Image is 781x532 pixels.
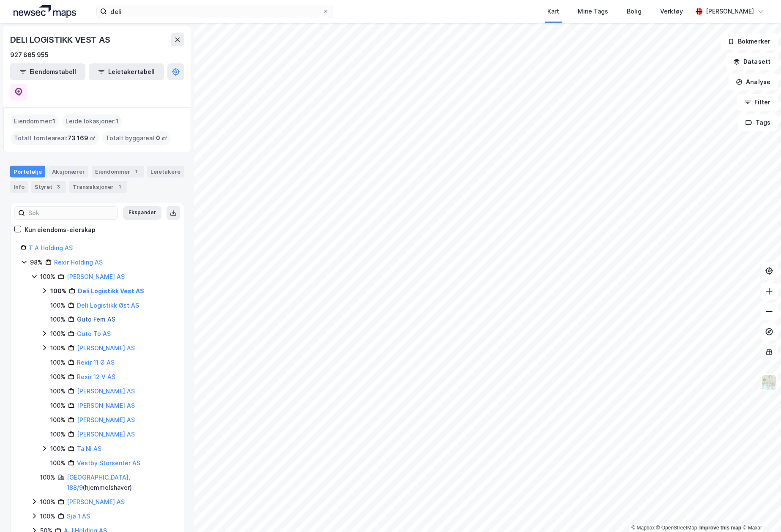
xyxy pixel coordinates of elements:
div: Styret [31,181,66,193]
div: 100% [50,300,66,311]
div: Portefølje [10,166,45,177]
a: Vestby Storsenter AS [77,459,140,467]
div: 100% [50,314,66,325]
div: Totalt byggareal : [102,131,171,145]
button: Filter [737,94,778,111]
button: Ekspander [123,206,161,220]
a: [PERSON_NAME] AS [77,402,135,409]
a: [PERSON_NAME] AS [77,431,135,438]
button: Leietakertabell [89,63,164,80]
div: Totalt tomteareal : [11,131,99,145]
a: [PERSON_NAME] AS [77,344,135,352]
div: Mine Tags [578,6,608,16]
a: [PERSON_NAME] AS [67,273,125,280]
div: 100% [40,472,55,483]
div: 100% [50,329,66,339]
a: Rexir Holding AS [54,259,103,266]
div: 100% [50,372,66,382]
button: Eiendomstabell [10,63,85,80]
a: [PERSON_NAME] AS [77,387,135,395]
input: Søk [25,207,117,219]
div: 3 [54,183,63,191]
div: Kart [547,6,559,16]
div: 100% [50,429,66,439]
div: 927 865 955 [10,50,49,60]
img: Z [761,374,777,390]
button: Bokmerker [721,33,778,50]
div: 1 [132,167,140,176]
div: Kontrollprogram for chat [739,491,781,532]
div: Bolig [627,6,642,16]
a: Rexir 12 V AS [77,373,115,380]
a: Ta Ni AS [77,445,101,452]
a: [PERSON_NAME] AS [67,498,125,505]
div: Eiendommer [92,166,144,177]
a: Mapbox [631,525,655,531]
a: Guto To AS [77,330,111,337]
div: Transaksjoner [69,181,127,193]
div: [PERSON_NAME] [706,6,754,16]
span: 0 ㎡ [156,133,167,143]
div: 1 [115,183,124,191]
a: Deli Logistikk Øst AS [77,302,139,309]
a: [PERSON_NAME] AS [77,416,135,423]
a: T A Holding AS [29,244,73,251]
a: Sjø 1 AS [67,513,90,520]
a: [GEOGRAPHIC_DATA], 188/9 [67,474,130,491]
a: OpenStreetMap [656,525,697,531]
div: 100% [50,286,66,296]
div: 100% [50,386,66,396]
div: 100% [40,497,55,507]
div: 100% [50,401,66,411]
div: 100% [50,343,66,353]
button: Analyse [729,74,778,90]
a: Guto Fem AS [77,316,115,323]
span: 73 169 ㎡ [68,133,96,143]
span: 1 [52,116,55,126]
div: Info [10,181,28,193]
a: Rexir 11 Ø AS [77,359,115,366]
img: logo.a4113a55bc3d86da70a041830d287a7e.svg [14,5,76,18]
div: Leietakere [147,166,184,177]
a: Improve this map [699,525,741,531]
div: 100% [50,415,66,425]
div: Leide lokasjoner : [62,115,122,128]
input: Søk på adresse, matrikkel, gårdeiere, leietakere eller personer [107,5,322,18]
div: DELI LOGISTIKK VEST AS [10,33,112,46]
div: Verktøy [660,6,683,16]
div: 100% [50,458,66,468]
div: 100% [50,444,66,454]
div: Kun eiendoms-eierskap [25,225,96,235]
div: Aksjonærer [49,166,88,177]
div: 100% [40,511,55,521]
div: 100% [50,357,66,368]
div: ( hjemmelshaver ) [67,472,174,493]
div: Eiendommer : [11,115,59,128]
div: 98% [30,257,43,267]
div: 100% [40,272,55,282]
button: Datasett [726,53,778,70]
button: Tags [738,114,778,131]
iframe: Chat Widget [739,491,781,532]
a: Deli Logistikk Vest AS [78,287,144,295]
span: 1 [116,116,119,126]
